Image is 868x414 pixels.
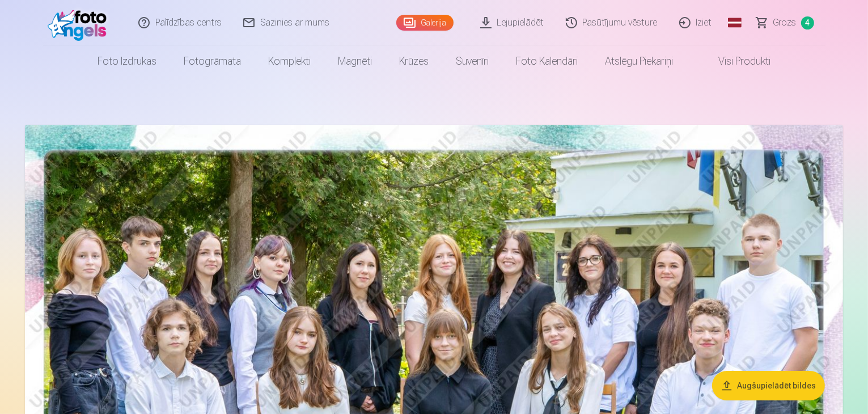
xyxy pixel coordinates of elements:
a: Galerija [396,15,454,31]
a: Komplekti [255,45,324,77]
span: 4 [801,16,814,29]
a: Visi produkti [687,45,784,77]
a: Foto izdrukas [84,45,170,77]
button: Augšupielādēt bildes [712,371,825,400]
a: Magnēti [324,45,386,77]
span: Grozs [773,16,797,29]
img: /fa1 [48,5,113,41]
a: Suvenīri [442,45,502,77]
a: Atslēgu piekariņi [591,45,687,77]
a: Fotogrāmata [170,45,255,77]
a: Krūzes [386,45,442,77]
a: Foto kalendāri [502,45,591,77]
